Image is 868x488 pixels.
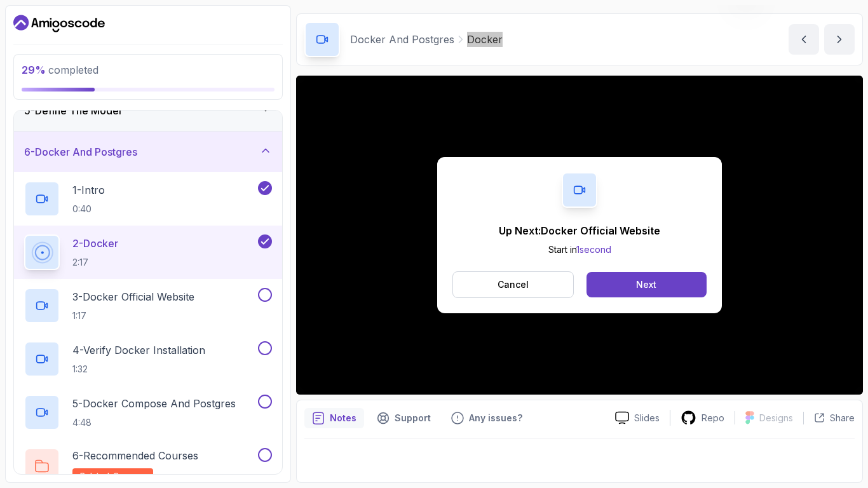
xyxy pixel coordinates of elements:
[24,341,272,377] button: 4-Verify Docker Installation1:32
[576,244,611,255] span: 1 second
[24,448,272,484] button: 6-Recommended Coursesrelated-courses
[395,412,431,424] p: Support
[830,412,855,424] p: Share
[14,132,282,172] button: 6-Docker And Postgres
[467,32,503,47] p: Docker
[72,342,205,358] p: 4 - Verify Docker Installation
[702,412,724,424] p: Repo
[350,32,454,47] p: Docker And Postgres
[369,408,438,428] button: Support button
[24,181,272,217] button: 1-Intro0:40
[24,103,121,118] h3: 5 - Define The Model
[22,64,46,76] span: 29 %
[499,243,660,256] p: Start in
[72,416,236,429] p: 4:48
[80,471,146,481] span: related-courses
[72,182,105,198] p: 1 - Intro
[72,396,236,411] p: 5 - Docker Compose And Postgres
[72,236,118,251] p: 2 - Docker
[24,144,137,159] h3: 6 - Docker And Postgres
[469,412,522,424] p: Any issues?
[636,278,656,291] div: Next
[605,411,670,424] a: Slides
[498,278,529,291] p: Cancel
[499,223,660,238] p: Up Next: Docker Official Website
[72,309,194,322] p: 1:17
[72,289,194,304] p: 3 - Docker Official Website
[452,271,574,298] button: Cancel
[72,363,205,376] p: 1:32
[670,410,735,426] a: Repo
[22,64,98,76] span: completed
[13,13,105,34] a: Dashboard
[24,288,272,323] button: 3-Docker Official Website1:17
[824,24,855,55] button: next content
[330,412,356,424] p: Notes
[296,76,863,395] iframe: 2 - Docker
[24,234,272,270] button: 2-Docker2:17
[304,408,364,428] button: notes button
[634,412,660,424] p: Slides
[14,90,282,131] button: 5-Define The Model
[444,408,530,428] button: Feedback button
[72,448,198,463] p: 6 - Recommended Courses
[72,203,105,215] p: 0:40
[789,24,819,55] button: previous content
[803,412,855,424] button: Share
[72,256,118,269] p: 2:17
[24,395,272,430] button: 5-Docker Compose And Postgres4:48
[759,412,793,424] p: Designs
[587,272,707,297] button: Next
